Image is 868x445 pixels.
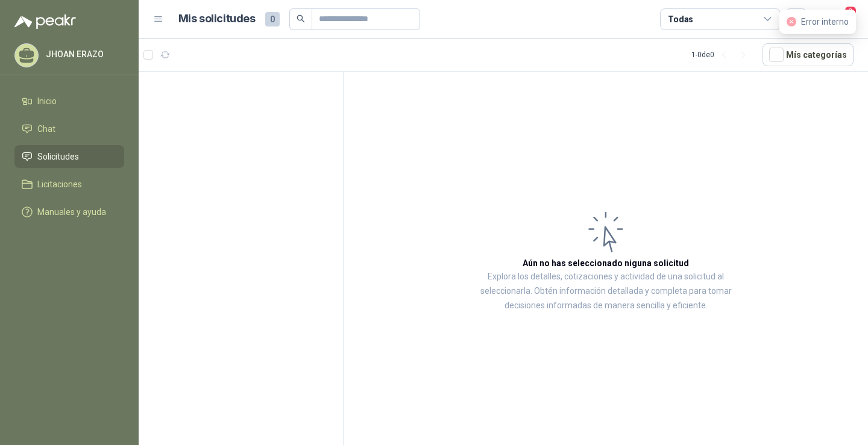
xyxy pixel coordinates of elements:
[801,17,849,26] span: Error interno
[14,14,76,29] img: Logo peakr
[265,12,280,26] span: 0
[46,50,121,58] p: JHOAN ERAZO
[691,45,753,64] div: 1 - 0 de 0
[14,117,124,140] a: Chat
[37,150,79,163] span: Solicitudes
[37,95,57,108] span: Inicio
[14,90,124,113] a: Inicio
[37,122,55,135] span: Chat
[37,205,106,219] span: Manuales y ayuda
[37,178,82,191] span: Licitaciones
[297,14,305,23] span: search
[14,145,124,168] a: Solicitudes
[523,257,689,270] h3: Aún no has seleccionado niguna solicitud
[14,201,124,223] a: Manuales y ayuda
[14,173,124,196] a: Licitaciones
[668,13,693,26] div: Todas
[763,43,854,66] button: Mís categorías
[844,5,857,17] span: 3
[464,270,747,313] p: Explora los detalles, cotizaciones y actividad de una solicitud al seleccionarla. Obtén informaci...
[787,17,796,26] span: close-circle
[832,8,854,30] button: 3
[178,10,256,28] h1: Mis solicitudes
